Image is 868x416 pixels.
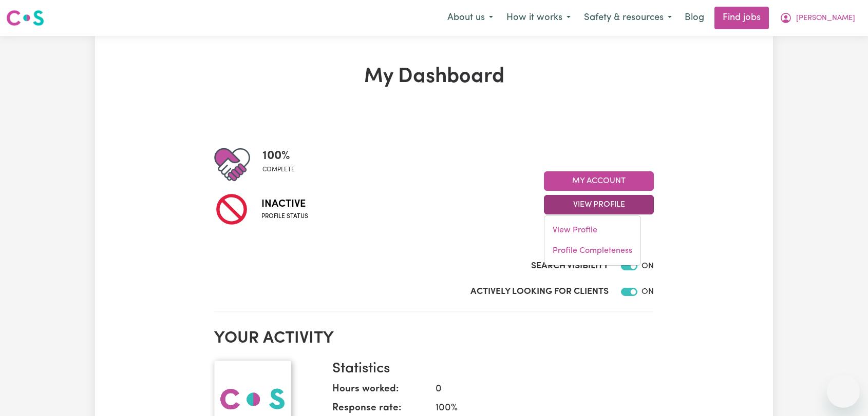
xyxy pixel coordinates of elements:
a: Find jobs [714,7,769,29]
h1: My Dashboard [214,65,654,89]
img: Careseekers logo [6,9,44,27]
iframe: Button to launch messaging window [827,375,860,408]
dt: Hours worked: [332,382,427,401]
a: Profile Completeness [544,241,640,261]
span: 100 % [262,147,295,165]
a: Blog [678,7,710,29]
button: Safety & resources [577,7,678,29]
button: About us [441,7,500,29]
span: [PERSON_NAME] [796,13,855,24]
div: Profile completeness: 100% [262,147,303,183]
h3: Statistics [332,361,646,378]
h2: Your activity [214,329,654,348]
span: Inactive [261,196,308,212]
button: How it works [500,7,577,29]
label: Actively Looking for Clients [470,285,609,299]
a: Careseekers logo [6,6,44,30]
span: complete [262,165,295,174]
dd: 0 [427,382,646,397]
span: ON [641,262,654,270]
button: My Account [773,7,862,29]
a: View Profile [544,220,640,241]
span: ON [641,288,654,296]
span: Profile status [261,212,308,221]
button: View Profile [544,195,654,214]
button: My Account [544,171,654,191]
div: View Profile [544,215,641,266]
dd: 100 % [427,401,646,416]
label: Search Visibility [531,260,609,273]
